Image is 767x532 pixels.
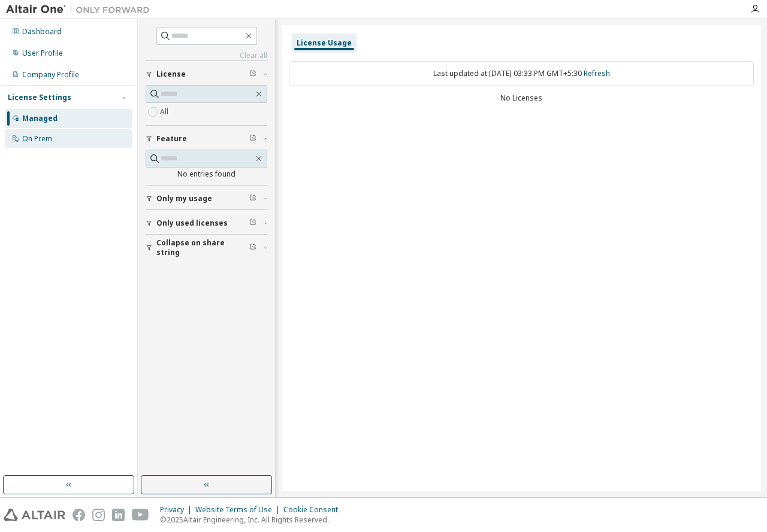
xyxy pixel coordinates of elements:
[156,69,186,79] span: License
[249,194,256,203] span: Clear filter
[156,238,249,257] span: Collapse on share string
[146,51,267,60] a: Clear all
[22,114,58,123] div: Managed
[249,69,256,79] span: Clear filter
[8,93,71,102] div: License Settings
[249,218,256,228] span: Clear filter
[249,243,256,253] span: Clear filter
[289,93,754,103] div: No Licenses
[132,509,149,521] img: youtube.svg
[283,505,345,515] div: Cookie Consent
[146,186,267,212] button: Only my usage
[160,505,195,515] div: Privacy
[156,134,187,144] span: Feature
[289,61,754,86] div: Last updated at: [DATE] 03:33 PM GMT+5:30
[22,48,63,58] div: User Profile
[146,61,267,87] button: License
[112,509,125,521] img: linkedin.svg
[156,194,212,203] span: Only my usage
[146,169,267,179] div: No entries found
[156,218,228,228] span: Only used licenses
[160,515,345,525] p: © 2025 Altair Engineering, Inc. All Rights Reserved.
[73,509,85,521] img: facebook.svg
[22,27,62,37] div: Dashboard
[22,70,79,80] div: Company Profile
[4,509,65,521] img: altair_logo.svg
[22,134,52,144] div: On Prem
[584,68,610,78] a: Refresh
[160,105,171,119] label: All
[146,235,267,261] button: Collapse on share string
[92,509,105,521] img: instagram.svg
[146,126,267,152] button: Feature
[146,210,267,236] button: Only used licenses
[297,38,352,48] div: License Usage
[249,134,256,144] span: Clear filter
[6,4,156,16] img: Altair One
[195,505,283,515] div: Website Terms of Use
